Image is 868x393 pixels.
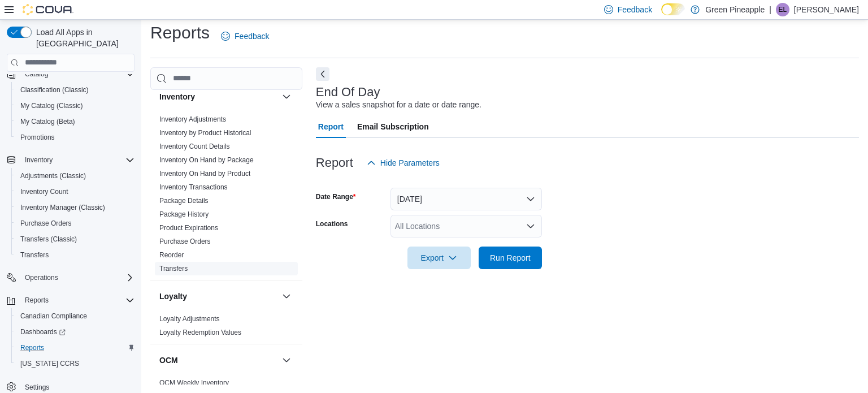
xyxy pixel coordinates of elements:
span: Settings [25,383,49,392]
span: Washington CCRS [16,357,134,370]
span: [US_STATE] CCRS [20,359,79,368]
span: Feedback [235,31,269,42]
h3: Report [316,156,353,170]
span: Inventory Count [16,185,134,198]
span: Operations [25,273,58,282]
a: My Catalog (Beta) [16,115,80,128]
span: Purchase Orders [159,237,211,246]
span: Classification (Classic) [16,83,134,97]
span: Canadian Compliance [16,309,134,323]
a: Loyalty Adjustments [159,315,220,323]
span: Feedback [618,4,652,15]
span: Reports [20,343,44,352]
span: Run Report [490,252,531,264]
span: Transfers [16,248,134,262]
span: My Catalog (Classic) [16,99,134,113]
span: Transfers [20,251,49,260]
a: Purchase Orders [159,237,211,245]
span: Adjustments (Classic) [16,169,134,183]
button: [DATE] [390,188,542,210]
a: Inventory Transactions [159,183,228,191]
h1: Reports [150,21,210,44]
button: My Catalog (Classic) [11,98,139,114]
button: Export [407,247,471,269]
a: [US_STATE] CCRS [16,357,84,370]
button: Transfers [11,247,139,263]
span: Report [318,115,344,138]
a: Dashboards [16,325,70,339]
a: Canadian Compliance [16,309,92,323]
span: Inventory On Hand by Product [159,169,250,178]
h3: End Of Day [316,85,380,99]
button: [US_STATE] CCRS [11,356,139,372]
img: Cova [23,4,73,15]
span: Package History [159,210,209,219]
p: | [769,3,771,16]
span: Catalog [20,67,134,81]
a: Transfers [16,248,53,262]
span: Reports [20,293,134,307]
span: Reorder [159,251,184,260]
span: Package Details [159,196,209,205]
button: Adjustments (Classic) [11,168,139,184]
span: Canadian Compliance [20,312,87,321]
a: Promotions [16,131,59,144]
span: OCM Weekly Inventory [159,378,229,387]
button: Operations [2,270,139,286]
div: Loyalty [150,312,302,344]
a: Inventory Count [16,185,73,198]
span: Inventory [25,156,53,165]
span: Purchase Orders [16,217,134,230]
span: Dark Mode [661,15,662,16]
a: Product Expirations [159,224,218,232]
span: Reports [25,296,49,305]
span: Transfers (Classic) [20,235,77,244]
div: View a sales snapshot for a date or date range. [316,99,481,111]
a: Inventory by Product Historical [159,129,251,137]
button: Classification (Classic) [11,82,139,98]
span: Dashboards [20,327,66,336]
button: OCM [280,353,293,367]
span: Inventory Transactions [159,183,228,192]
button: Inventory [159,91,277,102]
span: Load All Apps in [GEOGRAPHIC_DATA] [32,27,134,49]
span: Catalog [25,70,48,79]
a: OCM Weekly Inventory [159,379,229,387]
div: Inventory [150,113,302,280]
span: Transfers [159,264,188,273]
button: Reports [11,340,139,356]
span: Operations [20,271,134,284]
span: Inventory Count [20,187,68,196]
span: Inventory Manager (Classic) [20,203,105,212]
button: Loyalty [159,291,277,302]
span: Export [414,247,464,269]
span: My Catalog (Beta) [16,115,134,128]
span: EL [779,3,787,16]
a: Package History [159,210,209,218]
button: Inventory Manager (Classic) [11,200,139,215]
label: Date Range [316,192,356,201]
a: Inventory Adjustments [159,115,226,123]
span: Inventory Count Details [159,142,230,151]
span: Transfers (Classic) [16,232,134,246]
div: Eden Lafrentz [776,3,789,16]
a: Loyalty Redemption Values [159,329,241,336]
button: Catalog [20,67,53,81]
span: My Catalog (Beta) [20,117,75,126]
a: Inventory Manager (Classic) [16,201,110,214]
a: Inventory On Hand by Product [159,170,250,178]
button: Inventory [20,153,57,167]
a: Inventory On Hand by Package [159,156,254,164]
button: My Catalog (Beta) [11,114,139,129]
button: Loyalty [280,290,293,303]
span: My Catalog (Classic) [20,101,83,110]
span: Promotions [16,131,134,144]
button: Promotions [11,129,139,145]
span: Hide Parameters [380,157,440,169]
a: Classification (Classic) [16,83,93,97]
button: Open list of options [526,222,535,231]
button: Operations [20,271,63,284]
